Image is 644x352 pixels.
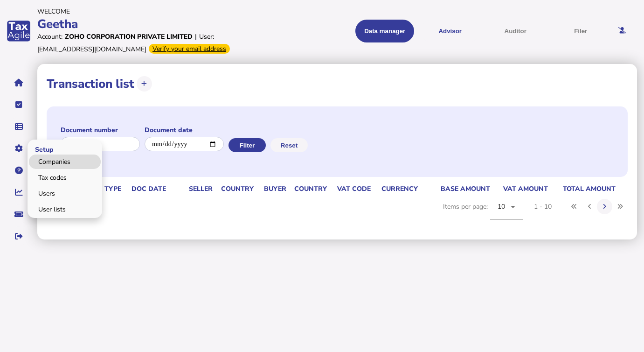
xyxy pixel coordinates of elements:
button: Manage settings [9,139,28,158]
div: User: [199,32,214,41]
a: User lists [29,202,101,217]
button: Auditor [486,20,545,42]
th: Total amount [548,184,616,194]
div: Geetha [37,16,321,32]
div: Zoho Corporation Private limited [65,32,193,41]
div: Welcome [37,7,321,16]
th: Base amount [427,184,491,194]
th: Seller [187,184,219,194]
mat-form-field: Change page size [490,194,523,230]
th: Currency [380,184,427,194]
th: Country [219,184,262,194]
i: Email needs to be verified [618,28,626,34]
th: Doc Type [86,184,130,194]
button: Last page [612,199,628,214]
button: Data manager [9,117,28,136]
button: Previous page [582,199,597,214]
span: Setup [28,138,58,160]
button: Help pages [9,161,28,180]
button: First page [567,199,582,214]
button: Home [9,73,28,92]
h1: Transaction list [47,76,134,92]
button: Reset [270,138,308,152]
i: Data manager [15,127,23,127]
div: Verify your email address [149,44,230,54]
button: Shows a dropdown of VAT Advisor options [421,20,479,42]
button: Filer [551,20,610,42]
button: Upload transactions [137,76,152,92]
button: Next page [597,199,612,214]
div: | [195,32,197,41]
th: Country [292,184,335,194]
button: Raise a support ticket [9,204,28,224]
th: Doc Date [130,184,187,194]
div: [EMAIL_ADDRESS][DOMAIN_NAME] [37,45,146,54]
a: Companies [29,155,101,169]
div: Account: [37,32,62,41]
menu: navigate products [326,20,610,42]
button: Sign out [9,226,28,246]
th: Buyer [262,184,292,194]
button: Filter [229,138,266,152]
th: VAT amount [491,184,548,194]
th: VAT code [335,184,380,194]
button: Tasks [9,95,28,114]
button: Shows a dropdown of Data manager options [355,20,414,42]
div: 1 - 10 [534,202,552,211]
a: Tax codes [29,170,101,185]
button: Insights [9,183,28,202]
div: Items per page: [443,194,523,230]
span: 10 [498,202,506,211]
a: Users [29,186,101,201]
label: Document number [61,126,140,134]
label: Document date [145,126,224,134]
